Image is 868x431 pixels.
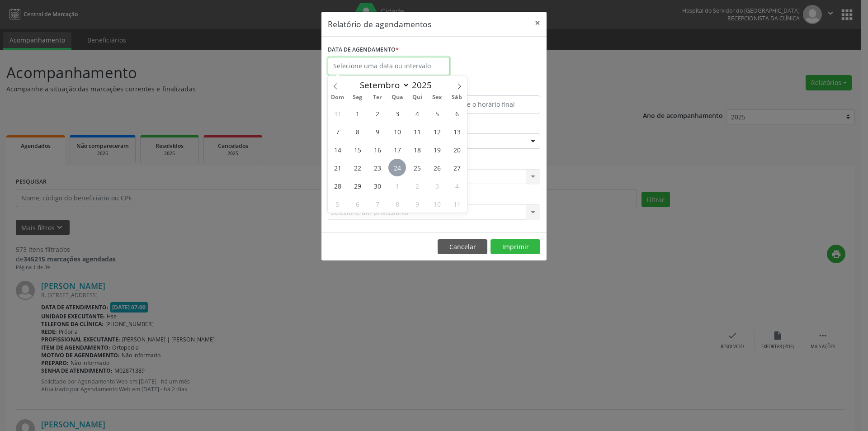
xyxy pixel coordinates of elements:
span: Outubro 8, 2025 [388,195,406,213]
span: Setembro 7, 2025 [329,123,346,140]
span: Outubro 4, 2025 [448,177,466,194]
span: Dom [328,95,348,100]
span: Outubro 1, 2025 [388,177,406,194]
span: Setembro 17, 2025 [388,141,406,158]
span: Setembro 4, 2025 [408,104,426,122]
span: Setembro 20, 2025 [448,141,466,158]
span: Setembro 29, 2025 [349,177,366,194]
span: Setembro 6, 2025 [448,104,466,122]
span: Setembro 27, 2025 [448,159,466,176]
span: Setembro 3, 2025 [388,104,406,122]
span: Setembro 24, 2025 [388,159,406,176]
span: Setembro 5, 2025 [428,104,446,122]
span: Setembro 26, 2025 [428,159,446,176]
span: Setembro 8, 2025 [349,123,366,140]
span: Ter [368,95,387,100]
select: Month [355,79,410,91]
input: Year [410,79,439,91]
span: Sáb [447,95,467,100]
span: Setembro 9, 2025 [368,123,386,140]
span: Agosto 31, 2025 [329,104,346,122]
span: Outubro 2, 2025 [408,177,426,194]
span: Setembro 22, 2025 [349,159,366,176]
span: Outubro 10, 2025 [428,195,446,213]
span: Setembro 23, 2025 [368,159,386,176]
button: Close [528,12,547,34]
span: Qui [407,95,427,100]
span: Setembro 16, 2025 [368,141,386,158]
h5: Relatório de agendamentos [328,18,431,30]
button: Cancelar [438,239,487,255]
span: Sex [427,95,447,100]
span: Setembro 28, 2025 [329,177,346,194]
button: Imprimir [491,239,540,255]
span: Setembro 25, 2025 [408,159,426,176]
span: Setembro 19, 2025 [428,141,446,158]
span: Outubro 5, 2025 [329,195,346,213]
span: Setembro 10, 2025 [388,123,406,140]
span: Setembro 2, 2025 [368,104,386,122]
span: Setembro 18, 2025 [408,141,426,158]
span: Outubro 3, 2025 [428,177,446,194]
span: Qua [387,95,407,100]
span: Setembro 12, 2025 [428,123,446,140]
span: Outubro 11, 2025 [448,195,466,213]
span: Setembro 1, 2025 [349,104,366,122]
input: Selecione uma data ou intervalo [328,57,450,75]
span: Seg [348,95,368,100]
span: Outubro 7, 2025 [368,195,386,213]
span: Setembro 15, 2025 [349,141,366,158]
span: Setembro 21, 2025 [329,159,346,176]
span: Setembro 11, 2025 [408,123,426,140]
span: Outubro 9, 2025 [408,195,426,213]
span: Setembro 13, 2025 [448,123,466,140]
span: Setembro 14, 2025 [329,141,346,158]
span: Setembro 30, 2025 [368,177,386,194]
input: Selecione o horário final [436,95,540,114]
span: Outubro 6, 2025 [349,195,366,213]
label: ATÉ [436,81,540,95]
label: DATA DE AGENDAMENTO [328,43,399,57]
